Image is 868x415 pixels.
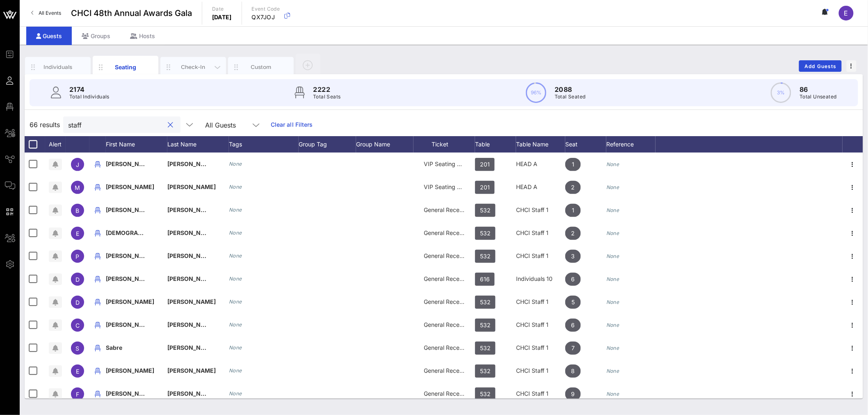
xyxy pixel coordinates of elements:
span: [PERSON_NAME] [106,390,154,397]
span: General Reception [424,206,473,213]
span: E [844,9,848,17]
span: [PERSON_NAME] [106,206,154,213]
span: D [75,276,80,283]
i: None [606,161,619,167]
i: None [606,322,619,328]
div: All Guests [200,116,266,133]
span: General Reception [424,298,473,305]
span: General Reception [424,390,473,397]
span: [PERSON_NAME] [106,183,154,190]
div: Group Tag [299,136,356,153]
div: CHCI Staff 1 [516,221,565,244]
i: None [606,207,619,213]
span: [PERSON_NAME] [167,206,216,213]
div: CHCI Staff 1 [516,198,565,221]
span: VIP Seating & Chair's Private Reception [424,160,530,167]
p: Date [212,5,232,13]
span: M [75,184,80,191]
i: None [606,391,619,397]
span: 8 [571,365,575,378]
span: Sabre [106,344,122,351]
span: 532 [480,250,491,263]
i: None [606,345,619,351]
p: 86 [799,84,837,94]
span: General Reception [424,252,473,259]
p: Event Code [252,5,280,13]
span: 201 [480,158,490,171]
span: [PERSON_NAME] [106,252,154,259]
span: [PERSON_NAME] [167,252,216,259]
i: None [229,390,242,397]
span: General Reception [424,321,473,328]
span: [PERSON_NAME] [106,321,154,328]
span: 201 [480,181,490,194]
span: 2 [571,181,575,194]
span: J [76,161,79,168]
span: 6 [571,273,575,286]
i: None [229,367,242,374]
div: Group Name [356,136,413,153]
i: None [229,207,242,213]
div: First Name [106,136,167,153]
div: Individuals [40,63,76,71]
div: CHCI Staff 1 [516,244,565,267]
i: None [229,184,242,190]
span: General Reception [424,275,473,282]
span: S [76,345,80,352]
div: Check-In [175,63,212,71]
span: VIP Seating & Chair's Private Reception [424,183,530,190]
p: 2174 [69,84,110,94]
p: 2222 [313,84,340,94]
span: All Events [39,10,61,16]
span: 9 [571,388,575,401]
i: None [606,276,619,282]
span: 7 [571,342,575,355]
div: CHCI Staff 1 [516,313,565,336]
span: F [76,391,79,398]
span: [DEMOGRAPHIC_DATA] [106,229,171,236]
span: General Reception [424,229,473,236]
div: Hosts [120,27,165,45]
i: None [229,161,242,167]
span: 532 [480,388,491,401]
span: [PERSON_NAME] [167,344,216,351]
i: None [229,344,242,351]
span: C [75,322,80,329]
div: Guests [26,27,72,45]
div: CHCI Staff 1 [516,290,565,313]
i: None [606,184,619,190]
span: General Reception [424,367,473,374]
span: [PERSON_NAME] [167,275,216,282]
span: 3 [571,250,575,263]
span: [PERSON_NAME] [167,367,216,374]
a: Clear all Filters [271,120,313,129]
span: B [76,207,80,214]
span: 1 [572,158,574,171]
i: None [229,322,242,328]
div: Seat [565,136,606,153]
span: 2 [571,227,575,240]
span: 532 [480,319,491,332]
i: None [606,368,619,374]
span: [PERSON_NAME] [167,390,216,397]
span: [PERSON_NAME] [106,298,154,305]
i: None [606,299,619,305]
span: D [75,299,80,306]
button: Add Guests [799,60,842,72]
span: [PERSON_NAME] [167,160,216,167]
p: QX7JOJ [252,13,280,21]
i: None [606,253,619,259]
i: None [229,299,242,305]
span: 66 results [30,120,60,130]
p: Total Seats [313,93,340,101]
div: All Guests [205,121,236,129]
p: Total Unseated [799,93,837,101]
div: Table [475,136,516,153]
span: 532 [480,365,491,378]
div: Table Name [516,136,565,153]
span: 616 [480,273,490,286]
div: Last Name [167,136,229,153]
span: 532 [480,227,491,240]
div: Reference [606,136,656,153]
span: E [76,368,79,375]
